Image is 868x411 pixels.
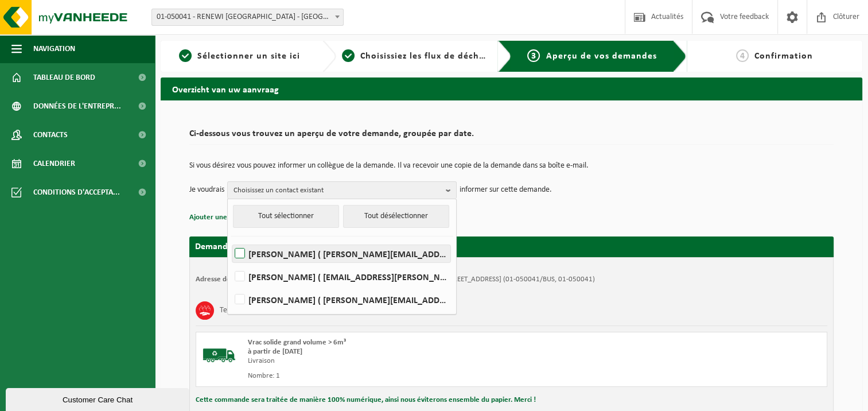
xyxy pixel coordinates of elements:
span: 01-050041 - RENEWI BELGIUM - SERAING - SERAING [151,9,344,26]
span: Navigation [33,34,75,63]
span: Conditions d'accepta... [33,178,120,207]
h3: Textile Production Medicale (CR) [220,301,324,320]
span: Aperçu de vos demandes [546,52,656,61]
h2: Overzicht van uw aanvraag [161,77,862,100]
a: 1Sélectionner un site ici [166,49,313,63]
p: informer sur cette demande. [460,181,552,199]
button: Tout sélectionner [233,205,339,228]
p: Je voudrais [189,181,224,199]
iframe: chat widget [6,386,192,411]
button: Tout désélectionner [343,205,449,228]
span: Sélectionner un site ici [197,52,300,61]
span: Contacts [33,121,68,149]
span: 01-050041 - RENEWI BELGIUM - SERAING - SERAING [152,9,343,25]
label: [PERSON_NAME] ( [PERSON_NAME][EMAIL_ADDRESS][DOMAIN_NAME] ) [232,245,450,262]
span: 1 [179,49,192,62]
span: Choisissez un contact existant [233,182,441,199]
span: 2 [342,49,355,62]
button: Cette commande sera traitée de manière 100% numérique, ainsi nous éviterons ensemble du papier. M... [196,393,536,408]
span: 3 [527,49,540,62]
label: [PERSON_NAME] ( [PERSON_NAME][EMAIL_ADDRESS][DOMAIN_NAME] ) [232,291,450,308]
label: [PERSON_NAME] ( [EMAIL_ADDRESS][PERSON_NAME][DOMAIN_NAME] ) [232,268,450,285]
strong: Adresse de placement: [196,276,268,283]
span: 4 [736,49,749,62]
div: Livraison [248,356,558,366]
span: Confirmation [754,52,813,61]
strong: Demande pour [DATE] [195,242,282,251]
img: BL-SO-LV.png [202,338,236,373]
strong: à partir de [DATE] [248,348,302,355]
span: Tableau de bord [33,63,95,92]
span: Choisissiez les flux de déchets et récipients [360,52,551,61]
span: Vrac solide grand volume > 6m³ [248,339,346,346]
div: Nombre: 1 [248,371,558,381]
button: Ajouter une référence (opt.) [189,210,279,225]
p: Si vous désirez vous pouvez informer un collègue de la demande. Il va recevoir une copie de la de... [189,162,834,170]
button: Choisissez un contact existant [227,181,457,199]
span: Données de l'entrepr... [33,92,121,121]
a: 2Choisissiez les flux de déchets et récipients [342,49,489,63]
h2: Ci-dessous vous trouvez un aperçu de votre demande, groupée par date. [189,129,834,145]
span: Calendrier [33,149,75,178]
